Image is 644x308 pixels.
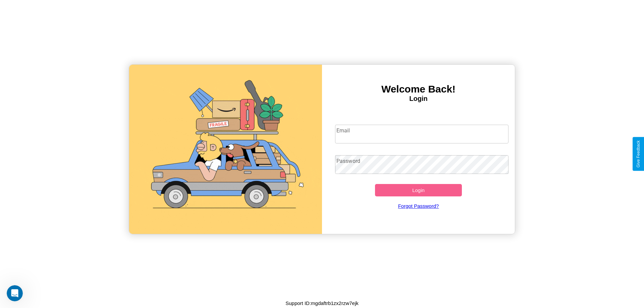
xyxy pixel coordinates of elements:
h3: Welcome Back! [322,83,515,95]
iframe: Intercom live chat [7,285,23,301]
div: Give Feedback [636,140,641,168]
img: gif [129,65,322,234]
button: Login [375,184,462,196]
a: Forgot Password? [332,196,505,215]
p: Support ID: mgdaftrb1zx2rzw7ejk [285,299,359,308]
h4: Login [322,95,515,103]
